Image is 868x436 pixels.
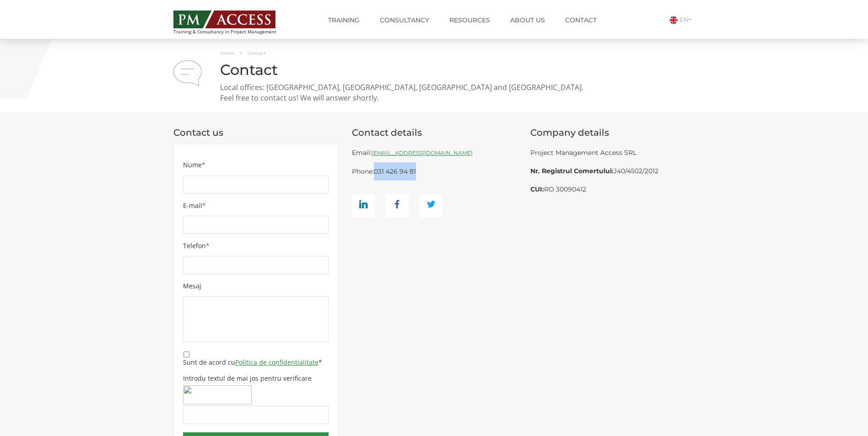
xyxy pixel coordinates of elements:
[669,16,695,24] a: EN
[183,242,210,250] label: Telefon
[173,126,338,139] p: Contact us
[173,29,294,34] span: Training & Consultancy in Project Management
[235,358,318,367] a: Politica de confidentialitate
[530,126,695,139] p: Company details
[669,16,678,24] img: Engleza
[173,82,695,103] p: Local offices: [GEOGRAPHIC_DATA], [GEOGRAPHIC_DATA], [GEOGRAPHIC_DATA] and [GEOGRAPHIC_DATA]. Fee...
[183,202,206,210] label: E-mail
[248,50,266,56] span: Contact
[173,11,275,28] img: PM ACCESS - Echipa traineri si consultanti certificati PMP: Narciss Popescu, Mihai Olaru, Monica ...
[558,11,604,29] a: Contact
[321,11,367,29] a: Training
[530,167,614,175] b: Nr. Registrul Comertului:
[374,167,416,175] a: 031 426 94 81
[352,126,517,139] p: Contact details
[503,11,552,29] a: About us
[373,11,436,29] a: Consultancy
[173,62,695,78] h1: Contact
[183,282,201,290] label: Mesaj
[352,144,517,217] div: Email: Phone:
[530,144,695,198] div: Project Management Access SRL J40/4502/2012 RO 30090412
[183,357,322,367] label: Sunt de acord cu *
[173,8,294,34] a: Training & Consultancy in Project Management
[173,60,202,86] img: contact.png
[442,11,497,29] a: Resources
[183,374,312,383] label: Introdu textul de mai jos pentru verificare
[530,185,544,193] b: CUI:
[183,161,205,169] label: Nume
[220,50,234,56] a: Home
[372,149,473,156] a: [EMAIL_ADDRESS][DOMAIN_NAME]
